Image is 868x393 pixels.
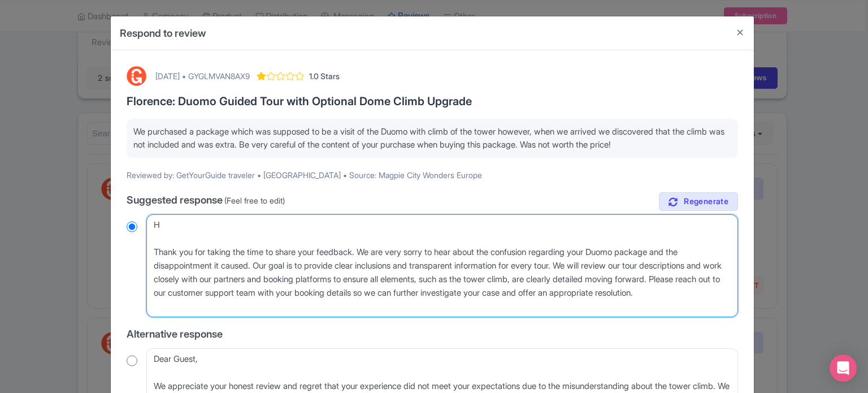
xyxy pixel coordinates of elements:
div: Open Intercom Messenger [830,355,857,382]
button: Close [727,16,754,49]
h3: Florence: Duomo Guided Tour with Optional Dome Climb Upgrade [127,95,738,107]
span: (Feel free to edit) [224,196,285,205]
span: Regenerate [684,196,728,207]
span: Alternative response [127,328,223,340]
span: 1.0 Stars [309,70,340,82]
div: [DATE] • GYGLMVAN8AX9 [155,70,250,82]
a: Regenerate [659,192,738,211]
span: Suggested response [127,194,223,206]
textarea: Dear GetYourGuide traveler, Thank you for taking the time to share your feedback. We are very sor... [146,214,738,317]
p: Reviewed by: GetYourGuide traveler • [GEOGRAPHIC_DATA] • Source: Magpie City Wonders Europe [127,169,738,181]
h4: Respond to review [120,25,206,41]
img: GetYourGuide Logo [127,66,146,86]
p: We purchased a package which was supposed to be a visit of the Duomo with climb of the tower howe... [133,126,731,151]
